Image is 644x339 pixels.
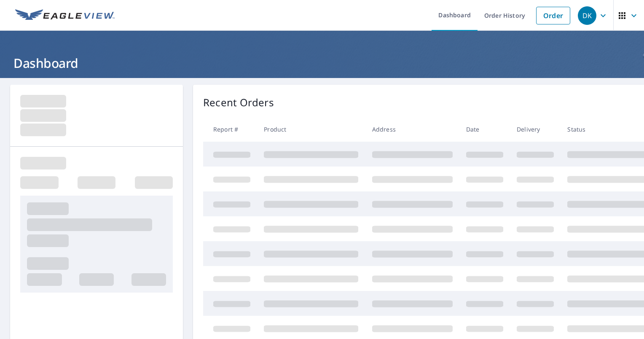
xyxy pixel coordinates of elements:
h1: Dashboard [10,54,634,72]
img: EV Logo [15,9,115,22]
th: Report # [203,117,257,142]
a: Order [536,7,570,24]
th: Date [459,117,510,142]
th: Delivery [510,117,561,142]
th: Address [365,117,459,142]
div: DK [578,6,596,25]
p: Recent Orders [203,95,274,110]
th: Product [257,117,365,142]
